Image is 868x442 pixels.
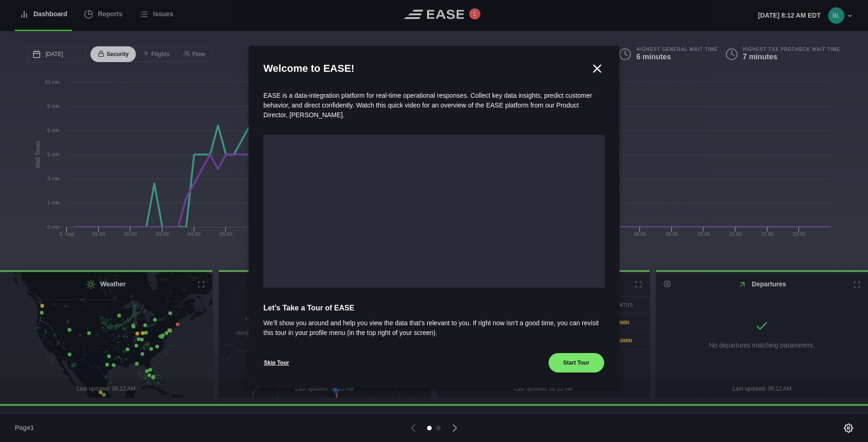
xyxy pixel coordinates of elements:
[263,353,289,373] button: Skip Tour
[548,353,605,373] button: Start Tour
[263,61,590,76] h2: Welcome to EASE!
[263,135,605,288] iframe: onboarding
[15,423,38,433] span: Page 1
[263,318,605,338] span: We’ll show you around and help you view the data that’s relevant to you. If right now isn’t a goo...
[263,92,592,119] span: EASE is a data-integration platform for real-time operational responses. Collect key data insight...
[263,303,605,314] span: Let’s Take a Tour of EASE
